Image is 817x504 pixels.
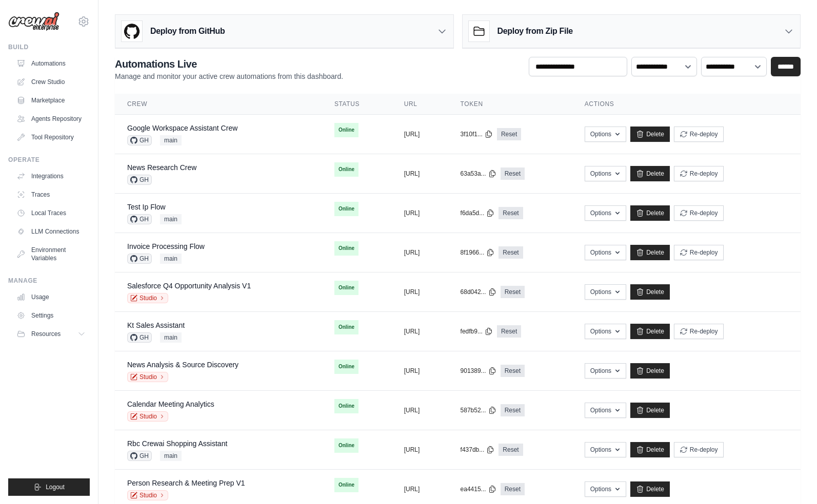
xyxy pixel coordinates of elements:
a: Delete [630,403,670,418]
button: Options [585,245,626,260]
span: Online [334,123,358,137]
span: GH [127,175,152,185]
a: Delete [630,205,670,221]
a: Reset [501,167,525,180]
a: Reset [501,365,525,377]
a: Delete [630,166,670,181]
button: Re-deploy [674,166,724,181]
button: f6da5d... [461,209,495,217]
span: Online [334,360,358,374]
img: GitHub Logo [122,21,142,41]
span: main [160,332,182,343]
button: Re-deploy [674,245,724,260]
iframe: Chat Widget [766,455,817,504]
button: ea4415... [461,485,496,493]
button: Options [585,166,626,181]
button: 63a53a... [461,170,496,178]
a: Studio [127,293,168,303]
a: Reset [499,207,523,219]
span: main [160,451,182,461]
th: Status [322,94,392,115]
button: Resources [12,326,90,342]
a: News Research Crew [127,163,196,172]
a: Agents Repository [12,111,90,127]
button: Options [585,363,626,379]
span: GH [127,214,152,224]
span: Online [334,202,358,216]
a: Reset [499,444,523,456]
a: Marketplace [12,92,90,109]
span: GH [127,254,152,264]
a: Delete [630,127,670,142]
button: Options [585,127,626,142]
span: GH [127,451,152,461]
button: f437db... [461,446,495,454]
button: 901389... [461,367,496,375]
a: Automations [12,55,90,72]
a: Kt Sales Assistant [127,321,185,329]
button: Options [585,205,626,221]
h3: Deploy from Zip File [497,25,573,37]
a: Delete [630,442,670,457]
button: fedfb9... [461,327,493,335]
a: Usage [12,289,90,305]
th: Actions [572,94,801,115]
a: Settings [12,307,90,324]
a: Test Ip Flow [127,203,166,211]
p: Manage and monitor your active crew automations from this dashboard. [115,71,343,81]
button: Re-deploy [674,127,724,142]
a: Delete [630,363,670,379]
a: Google Workspace Assistant Crew [127,124,237,132]
span: Online [334,281,358,295]
button: Options [585,442,626,457]
a: Studio [127,372,168,382]
a: LLM Connections [12,223,90,240]
span: GH [127,135,152,145]
a: Delete [630,245,670,260]
a: Reset [497,128,521,140]
span: Online [334,320,358,334]
a: Environment Variables [12,242,90,266]
a: Invoice Processing Flow [127,242,205,250]
span: Online [334,399,358,413]
span: Logout [46,483,65,491]
a: Calendar Meeting Analytics [127,400,214,408]
a: Reset [499,246,523,259]
a: Reset [501,404,525,416]
a: Delete [630,481,670,497]
span: Online [334,241,358,256]
button: Re-deploy [674,205,724,221]
button: Options [585,403,626,418]
span: Resources [31,330,61,338]
button: Options [585,284,626,300]
a: Local Traces [12,205,90,221]
a: Integrations [12,168,90,184]
th: Crew [115,94,322,115]
span: main [160,254,182,264]
a: Reset [497,325,521,338]
button: Re-deploy [674,324,724,339]
a: Salesforce Q4 Opportunity Analysis V1 [127,282,251,290]
button: Options [585,481,626,497]
button: Re-deploy [674,442,724,457]
img: Logo [8,12,59,31]
span: Online [334,478,358,492]
a: Studio [127,411,168,422]
a: Crew Studio [12,74,90,90]
button: 3f10f1... [461,130,493,138]
th: Token [448,94,572,115]
h2: Automations Live [115,57,343,71]
span: main [160,135,182,145]
a: Rbc Crewai Shopping Assistant [127,439,227,448]
a: Traces [12,186,90,203]
a: Person Research & Meeting Prep V1 [127,479,245,487]
div: Build [8,43,90,51]
button: 8f1966... [461,248,495,257]
button: 68d042... [461,288,496,296]
button: Logout [8,478,90,496]
button: 587b52... [461,406,496,414]
a: Reset [501,483,525,495]
a: Reset [501,286,525,298]
a: Delete [630,284,670,300]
